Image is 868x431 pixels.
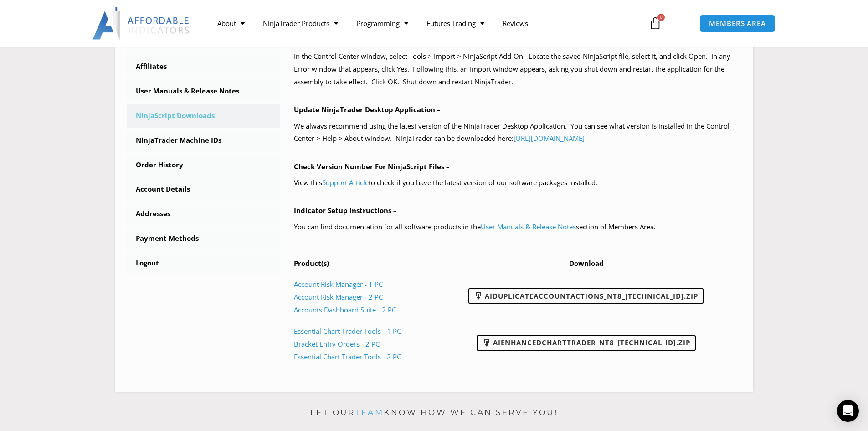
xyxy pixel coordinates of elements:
[657,14,665,21] span: 0
[294,221,742,234] p: You can find documentation for all software products in the section of Members Area.
[294,292,383,301] a: Account Risk Manager - 2 PC
[208,13,254,34] a: About
[355,408,384,417] a: team
[127,177,281,201] a: Account Details
[569,259,604,268] span: Download
[294,339,380,348] a: Bracket Entry Orders - 2 PC
[127,153,281,177] a: Order History
[127,227,281,250] a: Payment Methods
[294,280,383,289] a: Account Risk Manager - 1 PC
[127,79,281,103] a: User Manuals & Release Notes
[294,50,742,88] p: In the Control Center window, select Tools > Import > NinjaScript Add-On. Locate the saved NinjaS...
[294,105,441,114] b: Update NinjaTrader Desktop Application –
[115,405,753,420] p: Let our know how we can serve you!
[127,129,281,152] a: NinjaTrader Machine IDs
[699,14,776,33] a: MEMBERS AREA
[322,178,369,187] a: Support Article
[127,202,281,226] a: Addresses
[294,206,397,215] b: Indicator Setup Instructions –
[294,305,396,314] a: Accounts Dashboard Suite - 2 PC
[294,259,329,268] span: Product(s)
[127,30,281,275] nav: Account pages
[481,222,576,231] a: User Manuals & Release Notes
[254,13,347,34] a: NinjaTrader Products
[837,400,859,422] div: Open Intercom Messenger
[417,13,493,34] a: Futures Trading
[294,162,450,171] b: Check Version Number For NinjaScript Files –
[635,10,675,36] a: 0
[92,7,190,40] img: LogoAI | Affordable Indicators – NinjaTrader
[127,251,281,275] a: Logout
[294,327,401,336] a: Essential Chart Trader Tools - 1 PC
[514,134,585,143] a: [URL][DOMAIN_NAME]
[294,177,742,189] p: View this to check if you have the latest version of our software packages installed.
[294,120,742,145] p: We always recommend using the latest version of the NinjaTrader Desktop Application. You can see ...
[208,13,638,34] nav: Menu
[347,13,417,34] a: Programming
[709,20,766,27] span: MEMBERS AREA
[127,55,281,78] a: Affiliates
[468,288,704,304] a: AIDuplicateAccountActions_NT8_[TECHNICAL_ID].zip
[294,352,401,361] a: Essential Chart Trader Tools - 2 PC
[493,13,537,34] a: Reviews
[477,335,696,351] a: AIEnhancedChartTrader_NT8_[TECHNICAL_ID].zip
[127,104,281,128] a: NinjaScript Downloads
